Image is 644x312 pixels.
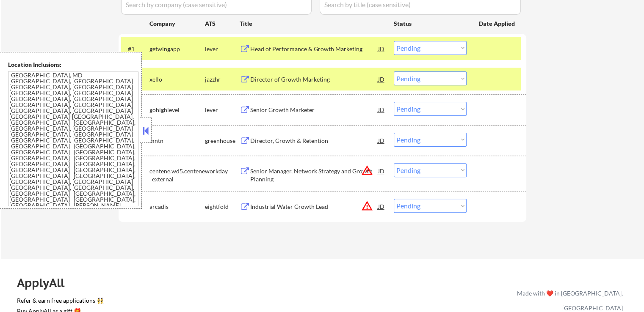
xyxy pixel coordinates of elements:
[149,45,205,53] div: getwingapp
[250,106,378,114] div: Senior Growth Marketer
[377,71,386,87] div: JD
[17,276,74,290] div: ApplyAll
[479,19,516,28] div: Date Applied
[149,75,205,84] div: xello
[361,200,373,212] button: warning_amber
[205,19,240,28] div: ATS
[8,60,138,69] div: Location Inclusions:
[149,167,205,183] div: centene.wd5.centene_external
[149,106,205,114] div: gohighlevel
[250,45,378,53] div: Head of Performance & Growth Marketing
[361,164,373,176] button: warning_amber
[377,199,386,214] div: JD
[17,298,340,307] a: Refer & earn free applications 👯‍♀️
[240,19,386,28] div: Title
[205,106,240,114] div: lever
[250,203,378,211] div: Industrial Water Growth Lead
[250,167,378,183] div: Senior Manager, Network Strategy and Growth Planning
[377,102,386,117] div: JD
[205,167,240,175] div: workday
[250,137,378,145] div: Director, Growth & Retention
[250,75,378,84] div: Director of Growth Marketing
[377,41,386,56] div: JD
[377,133,386,148] div: JD
[149,19,205,28] div: Company
[149,203,205,211] div: arcadis
[394,16,467,31] div: Status
[205,75,240,84] div: jazzhr
[128,45,143,53] div: #1
[205,45,240,53] div: lever
[205,137,240,145] div: greenhouse
[205,203,240,211] div: eightfold
[149,137,205,145] div: mntn
[377,163,386,178] div: JD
